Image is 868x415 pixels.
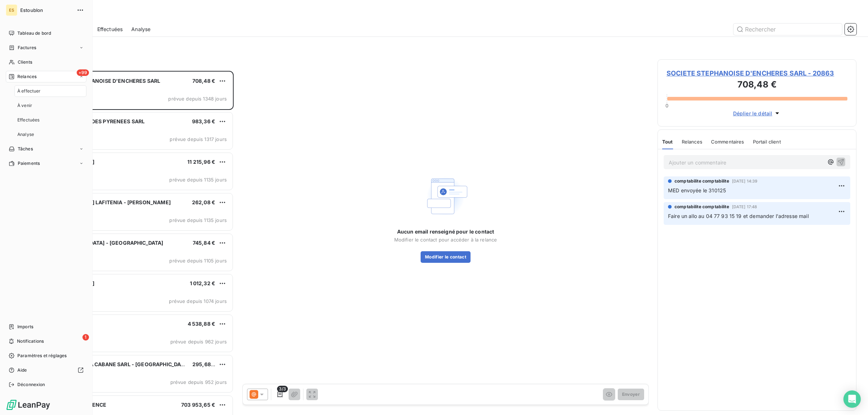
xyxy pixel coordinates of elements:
[169,298,227,304] span: prévue depuis 1074 jours
[668,187,726,193] span: MED envoyée le 310125
[170,339,227,345] span: prévue depuis 962 jours
[77,69,89,76] span: +99
[422,173,469,219] img: Empty state
[188,321,216,327] span: 4 538,88 €
[17,73,37,80] span: Relances
[193,240,215,246] span: 745,84 €
[6,4,17,16] div: ES
[192,361,216,367] span: 295,68 €
[394,237,497,243] span: Modifier le contact pour accéder à la relance
[170,136,227,142] span: prévue depuis 1317 jours
[51,361,189,367] span: RESTAURANT LA CABANE SARL - [GEOGRAPHIC_DATA]
[753,139,781,145] span: Portail client
[618,389,644,400] button: Envoyer
[732,179,758,183] span: [DATE] 14:39
[97,26,123,33] span: Effectuées
[17,30,51,37] span: Tableau de bord
[82,334,89,341] span: 1
[192,118,215,124] span: 983,36 €
[421,251,471,263] button: Modifier le contact
[169,258,227,264] span: prévue depuis 1105 jours
[17,338,44,345] span: Notifications
[187,159,215,165] span: 11 215,96 €
[18,59,32,65] span: Clients
[675,178,729,184] span: comptabilite comptabilite
[51,78,160,84] span: SOCIETE STEPHANOISE D'ENCHERES SARL
[170,379,227,385] span: prévue depuis 952 jours
[733,23,842,35] input: Rechercher
[6,399,51,411] img: Logo LeanPay
[18,146,33,152] span: Tâches
[682,139,702,145] span: Relances
[192,199,215,205] span: 262,08 €
[17,367,27,373] span: Aide
[169,177,227,183] span: prévue depuis 1135 jours
[731,109,783,117] button: Déplier le détail
[131,26,150,33] span: Analyse
[6,364,86,376] a: Aide
[397,228,494,235] span: Aucun email renseigné pour le contact
[17,88,41,94] span: À effectuer
[51,118,145,124] span: GASTRONOMIE DES PYRENEES SARL
[17,381,45,388] span: Déconnexion
[711,139,744,145] span: Commentaires
[51,199,171,205] span: [PERSON_NAME] LAFITENIA - [PERSON_NAME]
[17,131,34,138] span: Analyse
[181,402,215,408] span: 703 953,65 €
[17,324,33,330] span: Imports
[18,44,36,51] span: Factures
[277,386,288,392] span: 3/3
[192,78,215,84] span: 708,48 €
[17,102,32,109] span: À venir
[17,352,67,359] span: Paramètres et réglages
[665,103,668,108] span: 0
[667,78,847,93] h3: 708,48 €
[18,160,40,167] span: Paiements
[169,217,227,223] span: prévue depuis 1135 jours
[675,204,729,210] span: comptabilite comptabilite
[733,110,773,117] span: Déplier le détail
[843,390,861,408] div: Open Intercom Messenger
[667,68,847,78] span: SOCIETE STEPHANOISE D'ENCHERES SARL - 20863
[17,117,40,123] span: Effectuées
[20,7,72,13] span: Estoublon
[168,96,227,102] span: prévue depuis 1348 jours
[732,205,757,209] span: [DATE] 17:48
[190,280,216,286] span: 1 012,32 €
[668,213,809,219] span: Faire un allo au 04 77 93 15 19 et demander l'adresse mail
[662,139,673,145] span: Tout
[51,240,163,246] span: [GEOGRAPHIC_DATA] - [GEOGRAPHIC_DATA]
